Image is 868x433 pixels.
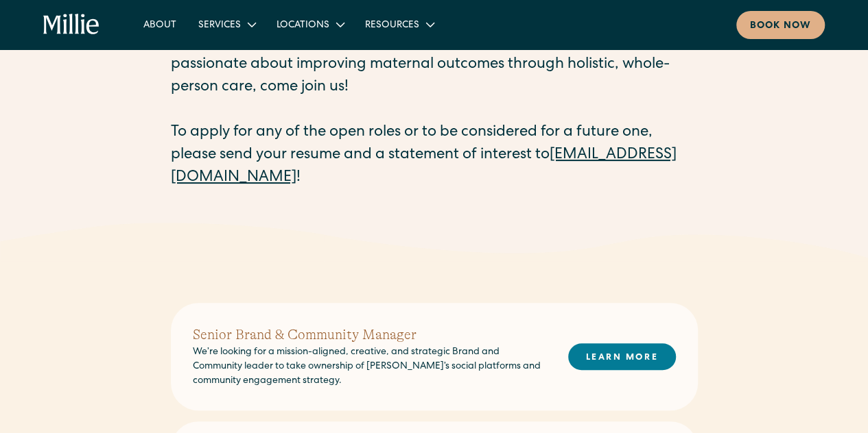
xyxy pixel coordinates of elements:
[736,11,825,39] a: Book now
[750,19,811,34] div: Book now
[277,18,329,33] div: Locations
[187,13,266,36] div: Services
[193,345,546,388] p: We’re looking for a mission-aligned, creative, and strategic Brand and Community leader to take o...
[171,32,698,190] p: [PERSON_NAME] is reimagining the U.S. maternity experience. If you're passionate about improving ...
[193,325,546,345] h2: Senior Brand & Community Manager
[266,13,354,36] div: Locations
[568,343,676,370] a: LEARN MORE
[365,18,419,33] div: Resources
[43,14,99,36] a: home
[198,18,241,33] div: Services
[354,13,444,36] div: Resources
[132,13,187,36] a: About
